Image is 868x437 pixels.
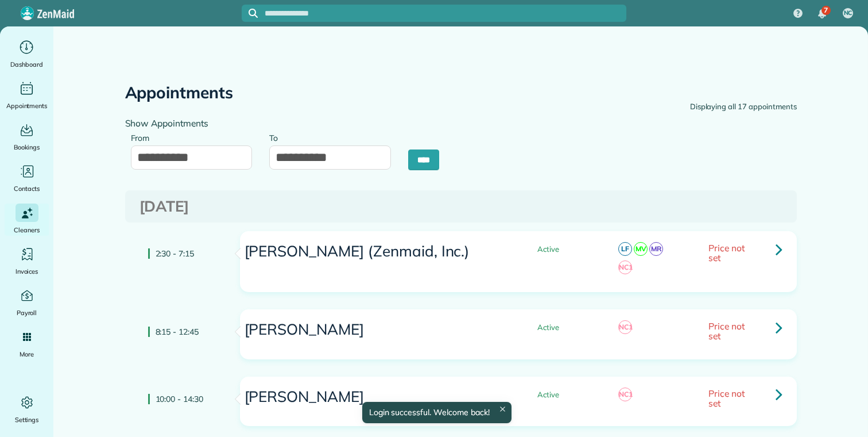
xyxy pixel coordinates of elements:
span: Price not set [708,388,745,409]
a: Invoices [5,245,49,277]
span: 7 [824,6,828,15]
h2: Appointments [125,84,234,102]
span: More [20,348,34,360]
h3: [DATE] [139,198,782,215]
svg: Focus search [249,9,258,18]
a: Appointments [5,79,49,112]
h4: 2:30 - 7:15 [148,248,223,259]
span: NC1 [618,388,632,401]
a: Payroll [5,286,49,319]
div: 7 unread notifications [810,1,834,26]
span: Active [528,246,559,253]
label: To [269,126,284,148]
span: Invoices [15,266,38,277]
span: MR [649,242,663,256]
h3: [PERSON_NAME] (Zenmaid, Inc.) [243,243,497,260]
label: From [131,126,156,148]
span: NC1 [618,260,632,274]
span: Appointments [6,100,48,112]
span: Cleaners [14,224,40,236]
span: Price not set [708,320,745,342]
h4: 10:00 - 14:30 [148,394,223,404]
h3: [PERSON_NAME] [243,321,497,338]
span: Bookings [14,141,40,153]
span: Contacts [14,183,40,194]
span: NC1 [618,320,632,334]
div: Login successful. Welcome back! [362,402,511,423]
h3: [PERSON_NAME] [243,389,497,405]
a: Dashboard [5,38,49,70]
span: Active [528,324,559,331]
button: Focus search [242,9,258,18]
a: Cleaners [5,204,49,236]
span: Active [528,391,559,398]
a: Settings [5,393,49,425]
div: Displaying all 17 appointments [690,101,797,113]
span: Price not set [708,242,745,263]
span: Dashboard [10,59,43,70]
h4: Show Appointments [125,118,452,128]
span: NC [844,9,852,18]
h4: 8:15 - 12:45 [148,327,223,337]
span: MV [634,242,648,256]
a: Bookings [5,121,49,153]
span: LF [618,242,632,256]
a: Contacts [5,162,49,194]
span: Settings [15,414,39,425]
span: Payroll [17,307,37,319]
